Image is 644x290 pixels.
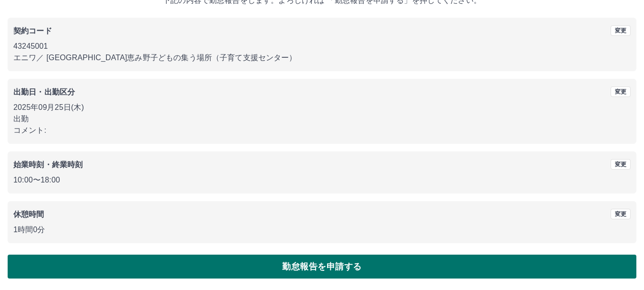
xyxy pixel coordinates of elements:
p: エニワ ／ [GEOGRAPHIC_DATA]恵み野子どもの集う場所（子育て支援センター） [13,52,631,64]
button: 変更 [611,209,631,219]
button: 変更 [611,159,631,170]
b: 始業時刻・終業時刻 [13,161,83,169]
p: 出勤 [13,113,631,125]
p: コメント: [13,125,631,136]
b: 出勤日・出勤区分 [13,88,75,96]
button: 勤怠報告を申請する [8,255,636,279]
b: 休憩時間 [13,210,44,218]
button: 変更 [611,86,631,97]
p: 2025年09月25日(木) [13,102,631,113]
p: 1時間0分 [13,224,631,236]
p: 43245001 [13,41,631,52]
p: 10:00 〜 18:00 [13,174,631,186]
button: 変更 [611,25,631,36]
b: 契約コード [13,27,52,35]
